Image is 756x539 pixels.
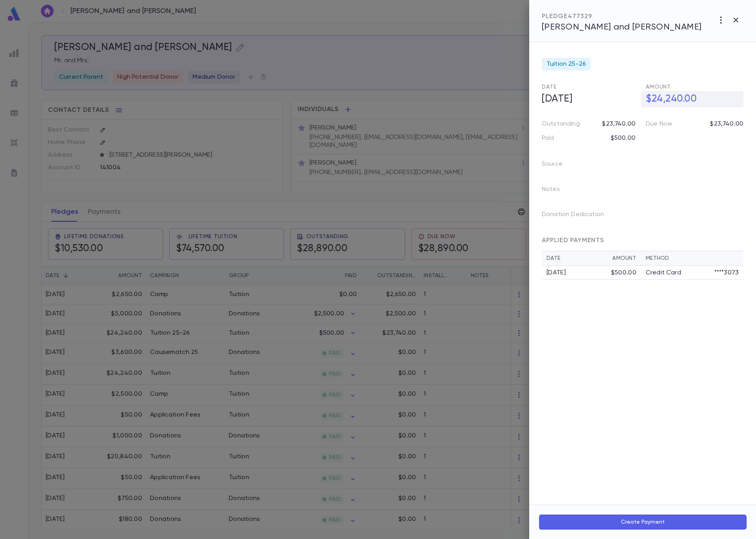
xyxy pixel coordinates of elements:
p: Outstanding [542,120,580,128]
p: $23,740.00 [602,120,636,128]
h5: $24,240.00 [641,91,743,107]
span: [PERSON_NAME] and [PERSON_NAME] [542,23,702,31]
div: Tuition 25-26 [542,58,591,70]
p: Source [542,158,575,174]
p: Credit Card [646,269,681,277]
p: Donation Dedication [542,208,617,224]
h5: [DATE] [537,91,639,107]
th: Method [641,251,743,266]
div: Date [547,255,612,261]
p: Due Now [646,120,672,128]
span: Amount [646,84,671,90]
div: PLEDGE 477329 [542,13,702,20]
div: Amount [612,255,636,261]
p: $23,740.00 [710,120,743,128]
p: Notes [542,183,573,199]
button: Create Payment [539,515,747,530]
span: APPLIED PAYMENTS [542,237,604,244]
p: Paid [542,134,554,142]
p: $500.00 [611,134,636,142]
div: [DATE] [547,269,611,277]
span: Tuition 25-26 [547,60,586,68]
span: Date [542,84,556,90]
div: $500.00 [611,269,636,277]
